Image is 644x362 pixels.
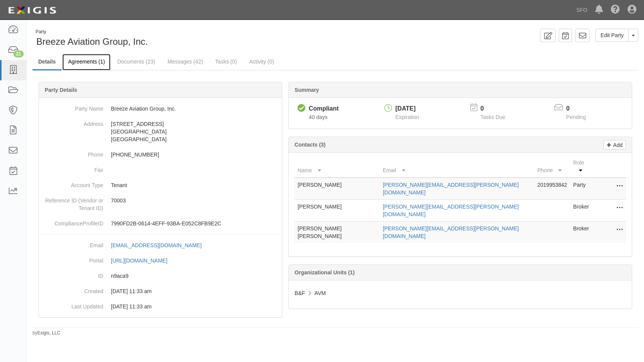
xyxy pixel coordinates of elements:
[570,178,595,200] td: Party
[315,290,326,296] span: AVM
[42,147,103,158] dt: Phone
[42,299,279,314] dd: 09/25/2023 11:33 am
[42,284,279,299] dd: 09/25/2023 11:33 am
[566,114,586,120] span: Pending
[603,140,626,150] a: Add
[534,178,570,200] td: 2019953842
[42,101,103,113] dt: Party Name
[37,330,60,336] a: Exigis, LLC
[294,290,305,296] span: B&F
[294,87,319,93] b: Summary
[42,253,103,264] dt: Portal
[162,54,209,69] a: Messages (42)
[42,193,103,212] dt: Reference ID (Vendor or Tenant ID)
[6,3,59,17] img: logo-5460c22ac91f19d4615b14bd174203de0afe785f0fc80cf4dbbc73dc1793850b.png
[33,54,62,70] a: Details
[480,104,515,113] p: 0
[294,200,380,222] td: [PERSON_NAME]
[570,222,595,243] td: Broker
[294,269,355,276] b: Organizational Units (1)
[42,216,103,227] dt: ComplianceProfileID
[572,2,591,18] a: SFO
[294,142,325,148] b: Contacts (3)
[42,268,279,284] dd: n9aca9
[111,258,176,264] a: [URL][DOMAIN_NAME]
[42,101,279,116] dd: Breeze Aviation Group, Inc.
[566,104,595,113] p: 0
[45,87,77,93] b: Party Details
[294,222,380,243] td: [PERSON_NAME] [PERSON_NAME]
[42,116,279,147] dd: [STREET_ADDRESS] [GEOGRAPHIC_DATA] [GEOGRAPHIC_DATA]
[111,242,210,248] a: [EMAIL_ADDRESS][DOMAIN_NAME]
[395,104,419,113] div: [DATE]
[570,200,595,222] td: Broker
[298,104,306,113] i: Compliant
[36,29,148,35] div: Party
[383,182,519,196] a: [PERSON_NAME][EMAIL_ADDRESS][PERSON_NAME][DOMAIN_NAME]
[111,54,161,69] a: Documents (23)
[395,114,419,120] span: Expiration
[42,147,279,162] dd: [PHONE_NUMBER]
[570,156,595,178] th: Role
[42,299,103,310] dt: Last Updated
[42,238,103,249] dt: Email
[42,116,103,128] dt: Address
[380,156,534,178] th: Email
[309,114,327,120] span: Since 08/22/2025
[111,220,279,227] p: 7990FD2B-0614-4EFF-93BA-E052C8FB9E2C
[62,54,111,70] a: Agreements (1)
[42,162,103,174] dt: Fax
[42,268,103,280] dt: ID
[42,178,103,189] dt: Account Type
[595,29,629,42] a: Edit Party
[111,181,279,189] p: Tenant
[243,54,280,69] a: Activity (0)
[33,330,60,336] small: by
[309,104,338,113] div: Compliant
[33,29,330,48] div: Breeze Aviation Group, Inc.
[534,156,570,178] th: Phone
[13,51,24,57] div: 21
[42,284,103,295] dt: Created
[210,54,243,69] a: Tasks (0)
[111,241,202,249] div: [EMAIL_ADDRESS][DOMAIN_NAME]
[611,140,623,149] p: Add
[294,178,380,200] td: [PERSON_NAME]
[611,5,620,15] i: Help Center - Complianz
[383,204,519,217] a: [PERSON_NAME][EMAIL_ADDRESS][PERSON_NAME][DOMAIN_NAME]
[480,114,505,120] span: Tasks Due
[294,156,380,178] th: Name
[383,225,519,239] a: [PERSON_NAME][EMAIL_ADDRESS][PERSON_NAME][DOMAIN_NAME]
[36,36,148,47] span: Breeze Aviation Group, Inc.
[111,197,279,204] p: 70003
